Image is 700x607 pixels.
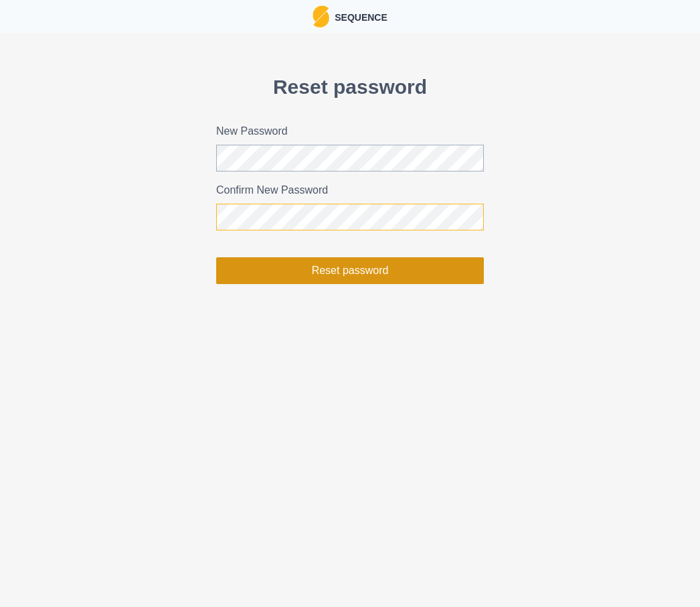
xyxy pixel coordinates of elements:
label: New Password [216,123,476,139]
button: Reset password [216,257,484,284]
img: Logo [313,5,329,27]
label: Confirm New Password [216,182,476,198]
a: LogoSequence [313,5,387,27]
p: Sequence [329,8,387,25]
p: Reset password [216,72,484,102]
